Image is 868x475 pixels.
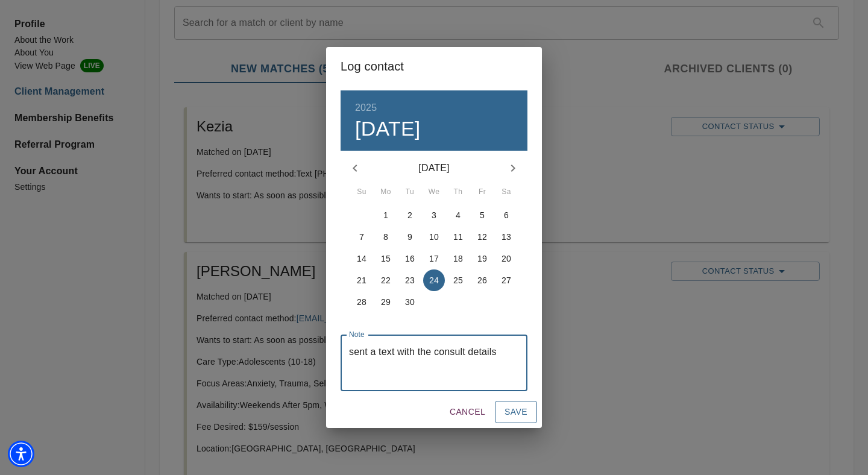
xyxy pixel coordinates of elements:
button: 30 [399,291,421,313]
span: Fr [471,186,493,198]
span: Mo [375,186,397,198]
p: 16 [405,253,415,265]
p: 19 [477,253,487,265]
button: 5 [471,204,493,226]
button: [DATE] [355,116,421,142]
button: 25 [447,269,469,291]
p: 27 [502,274,511,286]
button: 8 [375,226,397,248]
button: 2025 [355,99,377,116]
p: 14 [357,253,366,265]
p: 3 [432,209,436,221]
p: 5 [480,209,485,221]
button: 28 [351,291,373,313]
p: 18 [453,253,463,265]
p: 22 [381,274,391,286]
div: Accessibility Menu [8,441,34,467]
button: 9 [399,226,421,248]
p: 1 [383,209,388,221]
button: 19 [471,248,493,269]
span: Save [505,404,527,420]
p: 2 [407,209,412,221]
p: 29 [381,296,391,308]
button: 14 [351,248,373,269]
p: 8 [383,231,388,243]
button: 6 [495,204,517,226]
button: 29 [375,291,397,313]
button: 1 [375,204,397,226]
p: 6 [504,209,509,221]
p: 23 [405,274,415,286]
p: 15 [381,253,391,265]
button: 23 [399,269,421,291]
button: 17 [423,248,445,269]
p: 9 [407,231,412,243]
button: 16 [399,248,421,269]
p: 7 [359,231,364,243]
p: 4 [456,209,461,221]
button: 4 [447,204,469,226]
button: 20 [495,248,517,269]
p: 30 [405,296,415,308]
button: 24 [423,269,445,291]
span: Cancel [450,404,485,420]
p: 20 [502,253,511,265]
button: 3 [423,204,445,226]
p: 25 [453,274,463,286]
span: Tu [399,186,421,198]
p: 24 [429,274,439,286]
span: Su [351,186,373,198]
p: 12 [477,231,487,243]
textarea: sent a text with the consult details [349,346,519,380]
p: 28 [357,296,366,308]
button: Save [495,401,537,423]
button: Cancel [445,401,490,423]
button: 13 [495,226,517,248]
button: 2 [399,204,421,226]
p: 13 [502,231,511,243]
h2: Log contact [341,57,527,76]
button: 10 [423,226,445,248]
p: 26 [477,274,487,286]
button: 7 [351,226,373,248]
button: 11 [447,226,469,248]
button: 27 [495,269,517,291]
p: 11 [453,231,463,243]
button: 18 [447,248,469,269]
p: [DATE] [370,161,498,175]
span: Th [447,186,469,198]
button: 21 [351,269,373,291]
p: 17 [429,253,439,265]
p: 10 [429,231,439,243]
button: 12 [471,226,493,248]
span: Sa [495,186,517,198]
button: 15 [375,248,397,269]
button: 26 [471,269,493,291]
p: 21 [357,274,366,286]
button: 22 [375,269,397,291]
span: We [423,186,445,198]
